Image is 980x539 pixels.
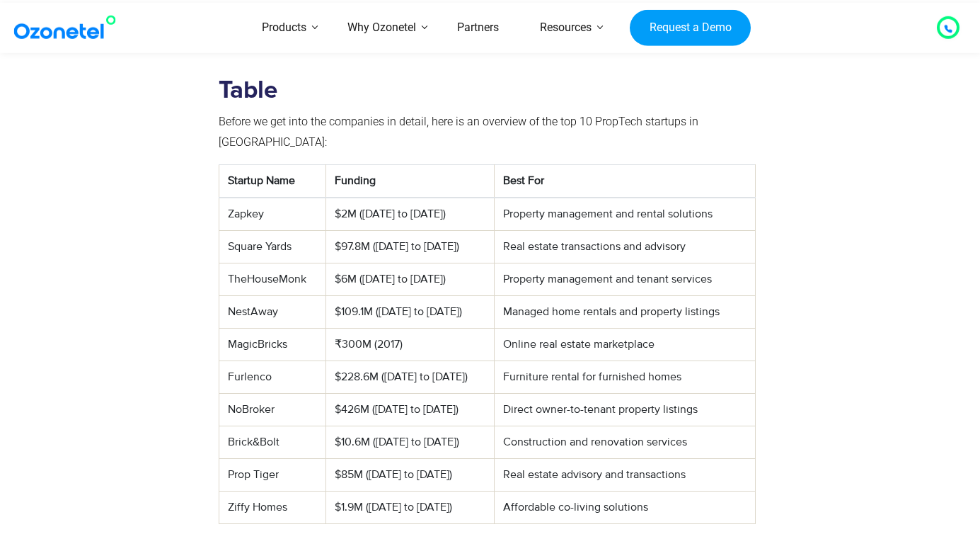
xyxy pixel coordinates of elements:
[326,263,494,296] td: $6M ([DATE] to [DATE])
[494,426,755,459] td: Construction and renovation services
[219,394,326,426] td: NoBroker
[327,3,437,53] a: Why Ozonetel
[219,426,326,459] td: Brick&Bolt
[219,78,277,103] strong: Table
[326,394,494,426] td: $426M ([DATE] to [DATE])
[326,165,494,198] th: Funding
[494,165,755,198] th: Best For
[326,459,494,492] td: $85M ([DATE] to [DATE])
[326,492,494,524] td: $1.9M ([DATE] to [DATE])
[219,361,326,394] td: Furlenco
[519,3,612,53] a: Resources
[219,459,326,492] td: Prop Tiger
[494,492,755,524] td: Affordable co-living solutions
[241,3,327,53] a: Products
[494,231,755,263] td: Real estate transactions and advisory
[326,426,494,459] td: $10.6M ([DATE] to [DATE])
[219,165,326,198] th: Startup Name
[326,329,494,361] td: ₹300M (2017)
[219,115,698,149] span: Before we get into the companies in detail, here is an overview of the top 10 PropTech startups i...
[494,361,755,394] td: Furniture rental for furnished homes
[219,492,326,524] td: Ziffy Homes
[326,361,494,394] td: $228.6M ([DATE] to [DATE])
[494,198,755,231] td: Property management and rental solutions
[494,296,755,329] td: Managed home rentals and property listings
[494,329,755,361] td: Online real estate marketplace
[326,198,494,231] td: $2M ([DATE] to [DATE])
[219,296,326,329] td: NestAway
[219,198,326,231] td: Zapkey
[437,3,519,53] a: Partners
[326,296,494,329] td: $109.1M ([DATE] to [DATE])
[494,459,755,492] td: Real estate advisory and transactions
[219,329,326,361] td: MagicBricks
[494,263,755,296] td: Property management and tenant services
[219,263,326,296] td: TheHouseMonk
[219,231,326,263] td: Square Yards
[630,9,751,46] a: Request a Demo
[326,231,494,263] td: $97.8M ([DATE] to [DATE])
[494,394,755,426] td: Direct owner-to-tenant property listings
